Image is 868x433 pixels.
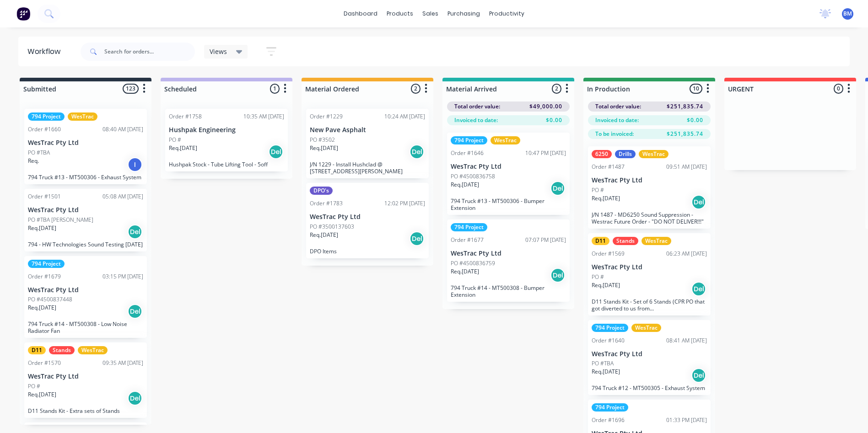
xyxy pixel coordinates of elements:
[687,116,703,124] span: $0.00
[592,273,604,281] p: PO #
[128,304,142,319] div: Del
[102,192,143,201] div: 05:08 AM [DATE]
[28,304,56,312] p: Req. [DATE]
[28,157,39,165] p: Req.
[454,102,500,111] span: Total order value:
[454,116,498,124] span: Invoiced to date:
[451,172,495,181] p: PO #4500836758
[28,149,50,157] p: PO #TBA
[666,337,707,345] div: 08:41 AM [DATE]
[169,161,284,168] p: Hushpak Stock - Tube Lifting Tool - 5off
[451,149,484,157] div: Order #1646
[28,216,93,224] p: PO #TBA [PERSON_NAME]
[310,199,343,208] div: Order #1783
[588,320,711,396] div: 794 ProjectWesTracOrder #164008:41 AM [DATE]WesTrac Pty LtdPO #TBAReq.[DATE]Del794 Truck #12 - MT...
[28,192,61,201] div: Order #1501
[451,181,479,189] p: Req. [DATE]
[102,125,143,134] div: 08:40 AM [DATE]
[16,7,30,21] img: Factory
[592,211,707,225] p: J/N 1487 - MD6250 Sound Suppression - Westrac Future Order - "DO NOT DELIVER!!!"
[68,112,97,121] div: WesTrac
[592,359,614,368] p: PO #TBA
[666,250,707,258] div: 06:23 AM [DATE]
[592,416,625,424] div: Order #1696
[595,116,639,124] span: Invoiced to date:
[28,359,61,367] div: Order #1570
[310,136,335,144] p: PO #3502
[384,112,425,121] div: 10:24 AM [DATE]
[102,359,143,367] div: 09:35 AM [DATE]
[550,181,565,196] div: Del
[128,391,142,406] div: Del
[28,112,65,121] div: 794 Project
[310,213,425,221] p: WesTrac Pty Ltd
[28,224,56,232] p: Req. [DATE]
[24,342,147,418] div: D11StandsWesTracOrder #157009:35 AM [DATE]WesTrac Pty LtdPO #Req.[DATE]DelD11 Stands Kit - Extra ...
[339,7,382,21] a: dashboard
[592,176,707,184] p: WesTrac Pty Ltd
[28,260,65,268] div: 794 Project
[104,43,195,61] input: Search for orders...
[310,161,425,175] p: J/N 1229 - Install Hushclad @ [STREET_ADDRESS][PERSON_NAME]
[410,231,424,246] div: Del
[78,346,108,354] div: WesTrac
[165,109,288,171] div: Order #175810:35 AM [DATE]Hushpak EngineeringPO #Req.[DATE]DelHushpak Stock - Tube Lifting Tool -...
[592,163,625,171] div: Order #1487
[588,233,711,315] div: D11StandsWesTracOrder #156906:23 AM [DATE]WesTrac Pty LtdPO #Req.[DATE]DelD11 Stands Kit - Set of...
[615,150,636,158] div: Drills
[485,7,529,21] div: productivity
[592,368,620,376] p: Req. [DATE]
[451,198,566,211] p: 794 Truck #13 - MT500306 - Bumper Extension
[310,126,425,134] p: New Pave Asphalt
[592,337,625,345] div: Order #1640
[384,199,425,208] div: 12:02 PM [DATE]
[269,144,283,159] div: Del
[310,223,354,231] p: PO #3500137603
[592,194,620,203] p: Req. [DATE]
[28,206,143,214] p: WesTrac Pty Ltd
[451,236,484,244] div: Order #1677
[631,324,661,332] div: WesTrac
[128,225,142,239] div: Del
[102,273,143,281] div: 03:15 PM [DATE]
[310,187,333,195] div: DPO's
[28,125,61,134] div: Order #1660
[592,324,628,332] div: 794 Project
[592,385,707,391] p: 794 Truck #12 - MT500305 - Exhaust System
[642,237,671,245] div: WesTrac
[24,109,147,184] div: 794 ProjectWesTracOrder #166008:40 AM [DATE]WesTrac Pty LtdPO #TBAReq.I794 Truck #13 - MT500306 -...
[28,295,72,304] p: PO #4500837448
[28,139,143,147] p: WesTrac Pty Ltd
[691,195,706,209] div: Del
[169,126,284,134] p: Hushpak Engineering
[451,163,566,171] p: WesTrac Pty Ltd
[382,7,418,21] div: products
[447,133,570,215] div: 794 ProjectWesTracOrder #164610:47 PM [DATE]WesTrac Pty LtdPO #4500836758Req.[DATE]Del794 Truck #...
[546,116,562,124] span: $0.00
[169,144,197,152] p: Req. [DATE]
[27,46,65,57] div: Workflow
[525,236,566,244] div: 07:07 PM [DATE]
[592,281,620,289] p: Req. [DATE]
[28,382,40,390] p: PO #
[128,157,142,172] div: I
[169,136,181,144] p: PO #
[595,130,634,138] span: To be invoiced:
[691,368,706,383] div: Del
[592,403,628,412] div: 794 Project
[592,263,707,271] p: WesTrac Pty Ltd
[28,373,143,380] p: WesTrac Pty Ltd
[306,183,429,258] div: DPO'sOrder #178312:02 PM [DATE]WesTrac Pty LtdPO #3500137603Req.[DATE]DelDPO Items
[169,112,202,121] div: Order #1758
[410,144,424,159] div: Del
[24,256,147,338] div: 794 ProjectOrder #167903:15 PM [DATE]WesTrac Pty LtdPO #4500837448Req.[DATE]Del794 Truck #14 - MT...
[28,407,143,414] p: D11 Stands Kit - Extra sets of Stands
[451,136,487,144] div: 794 Project
[592,298,707,312] p: D11 Stands Kit - Set of 6 Stands (CPR PO that got diverted to us from [GEOGRAPHIC_DATA])
[451,267,479,276] p: Req. [DATE]
[28,273,61,281] div: Order #1679
[310,231,338,239] p: Req. [DATE]
[28,390,56,399] p: Req. [DATE]
[592,150,612,158] div: 6250
[28,286,143,294] p: WesTrac Pty Ltd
